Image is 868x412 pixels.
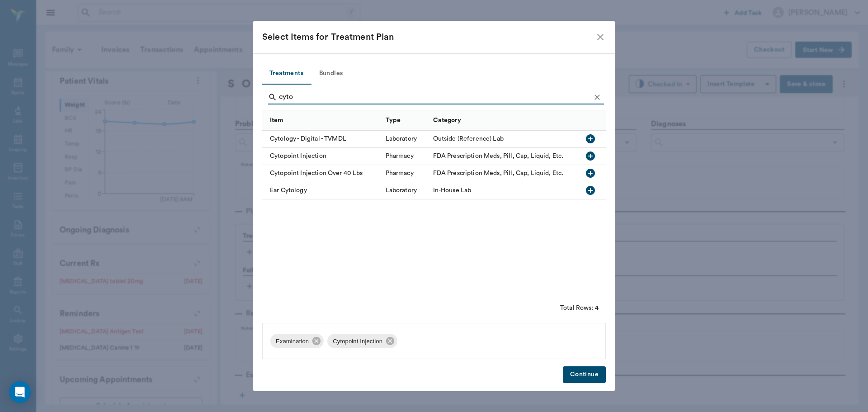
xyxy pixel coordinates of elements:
div: Cytopoint Injection Over 40 Lbs [262,165,381,182]
div: Cytology - Digital - TVMDL [262,131,381,148]
div: Category [433,108,461,133]
div: Total Rows: 4 [560,303,599,313]
span: Examination [270,337,314,346]
div: Outside (Reference) Lab [433,134,504,143]
div: FDA Prescription Meds, Pill, Cap, Liquid, Etc. [433,152,564,161]
div: FDA Prescription Meds, Pill, Cap, Liquid, Etc. [433,169,564,178]
div: Type [386,108,401,133]
input: Find a treatment [279,90,590,104]
div: Ear Cytology [262,182,381,199]
div: Laboratory [386,134,417,143]
div: Examination [270,334,324,348]
button: Bundles [311,63,351,85]
button: Treatments [262,63,311,85]
div: Open Intercom Messenger [9,381,31,403]
button: Continue [563,366,606,383]
div: Category [429,110,598,130]
div: In-House Lab [433,186,472,195]
div: Cytopoint Injection [327,334,397,348]
div: Cytopoint Injection [262,148,381,165]
button: Clear [590,90,604,104]
div: Pharmacy [386,169,414,178]
div: Search [268,90,604,106]
button: close [595,32,606,43]
span: Cytopoint Injection [327,337,388,346]
div: Pharmacy [386,152,414,161]
div: Item [262,110,381,130]
div: Type [381,110,429,130]
div: Select Items for Treatment Plan [262,30,595,44]
div: Item [270,108,283,133]
div: Laboratory [386,186,417,195]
